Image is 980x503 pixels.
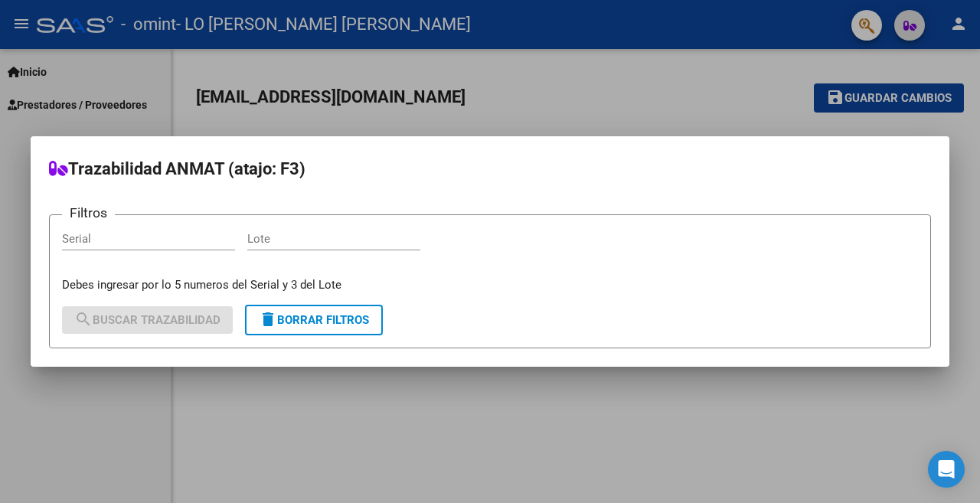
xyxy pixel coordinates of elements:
h2: Trazabilidad ANMAT (atajo: F3) [49,155,931,184]
p: Debes ingresar por lo 5 numeros del Serial y 3 del Lote [62,276,918,294]
div: Open Intercom Messenger [928,451,965,488]
mat-icon: search [74,310,93,328]
button: Buscar Trazabilidad [62,306,233,334]
button: Borrar Filtros [245,305,383,335]
span: Borrar Filtros [259,313,369,327]
h3: Filtros [62,203,115,223]
mat-icon: delete [259,310,277,328]
span: Buscar Trazabilidad [74,313,220,327]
